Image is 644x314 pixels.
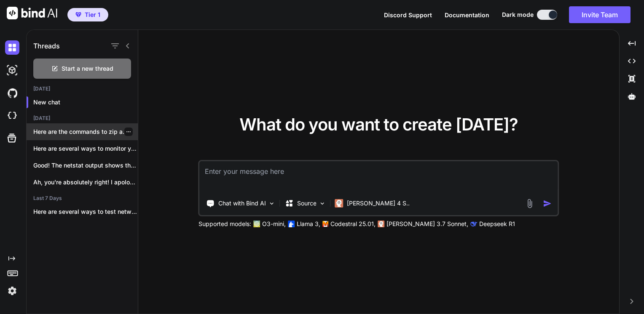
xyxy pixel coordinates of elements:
[384,11,432,19] span: Discord Support
[33,128,138,136] p: Here are the commands to zip a...
[199,220,251,228] p: Supported models:
[27,115,138,122] h2: [DATE]
[569,6,631,23] button: Invite Team
[268,200,276,207] img: Pick Tools
[5,63,19,77] img: darkAi-studio
[254,221,260,227] img: GPT-4
[479,220,515,228] p: Deepseek R1
[85,11,100,19] span: Tier 1
[297,220,320,228] p: Llama 3,
[288,221,295,227] img: Llama2
[27,195,138,202] h2: Last 7 Days
[239,114,518,135] span: What do you want to create [DATE]?
[62,64,113,73] span: Start a new thread
[543,199,552,208] img: icon
[445,11,489,19] button: Documentation
[471,221,478,227] img: claude
[262,220,286,228] p: O3-mini,
[33,178,138,186] p: Ah, you're absolutely right! I apologize for...
[5,284,19,298] img: settings
[75,12,81,17] img: premium
[27,85,138,92] h2: [DATE]
[33,161,138,170] p: Good! The netstat output shows that Transmission...
[335,199,343,208] img: Claude 4 Sonnet
[33,208,138,216] p: Here are several ways to test network...
[5,109,19,123] img: cloudideIcon
[67,8,108,21] button: premiumTier 1
[378,221,385,227] img: claude
[330,220,376,228] p: Codestral 25.01,
[33,144,138,153] p: Here are several ways to monitor your...
[386,220,468,228] p: [PERSON_NAME] 3.7 Sonnet,
[218,199,266,208] p: Chat with Bind AI
[384,11,432,19] button: Discord Support
[525,199,534,208] img: attachment
[297,199,317,208] p: Source
[33,41,60,51] h1: Threads
[319,200,326,207] img: Pick Models
[445,11,489,19] span: Documentation
[502,11,534,19] span: Dark mode
[347,199,410,208] p: [PERSON_NAME] 4 S..
[7,7,57,19] img: Bind AI
[5,40,19,55] img: darkChat
[5,86,19,100] img: githubDark
[33,98,138,106] p: New chat
[323,221,329,227] img: Mistral-AI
